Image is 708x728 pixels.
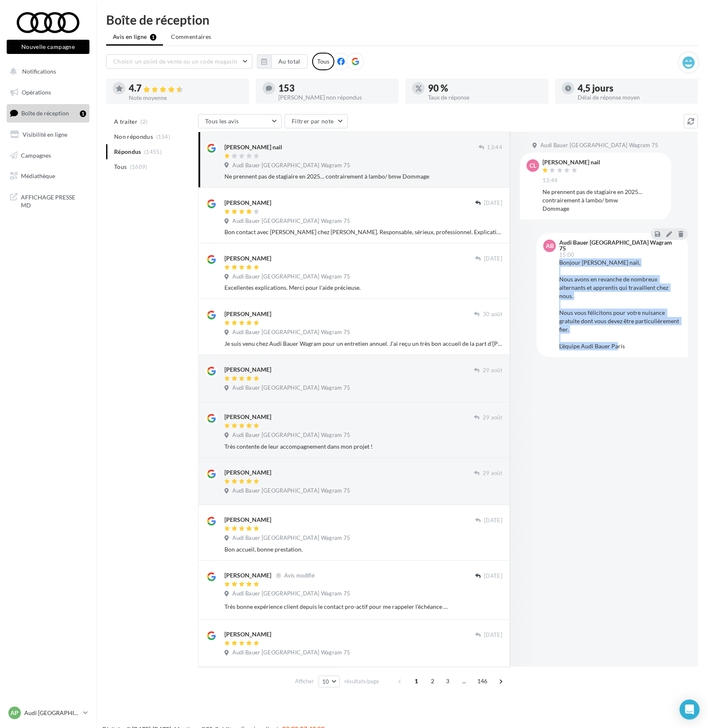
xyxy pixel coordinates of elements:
[559,258,681,350] div: Bonjour [PERSON_NAME] nail, Nous avons en revanche de nombreux alternants et apprentis qui travai...
[530,161,536,170] span: CL
[224,545,502,554] div: Bon accueil, bonne prestation.
[5,147,91,164] a: Campagnes
[106,13,698,26] div: Boîte de réception
[224,365,271,374] div: [PERSON_NAME]
[680,700,700,720] div: Open Intercom Messenger
[5,167,91,185] a: Médiathèque
[24,709,80,717] p: Audi [GEOGRAPHIC_DATA] 17
[484,517,502,524] span: [DATE]
[578,84,691,93] div: 4,5 jours
[484,199,502,207] span: [DATE]
[542,188,665,213] div: Ne prennent pas de stagiaire en 2025… contrairement à lambo/ bmw Dommage
[484,255,502,263] span: [DATE]
[5,104,91,122] a: Boîte de réception1
[483,367,502,374] span: 29 août
[7,40,89,54] button: Nouvelle campagne
[295,677,314,685] span: Afficher
[171,33,211,41] span: Commentaires
[21,110,69,117] span: Boîte de réception
[487,144,502,151] span: 13:44
[232,534,350,542] span: Audi Bauer [GEOGRAPHIC_DATA] Wagram 75
[22,89,51,96] span: Opérations
[224,603,448,611] div: Très bonne expérience client depuis le contact pro-actif pour me rappeler l’échéance de révision ...
[7,705,89,721] a: AP Audi [GEOGRAPHIC_DATA] 17
[5,126,91,143] a: Visibilité en ligne
[483,311,502,318] span: 30 août
[441,674,455,688] span: 3
[129,84,242,93] div: 4.7
[312,53,334,70] div: Tous
[224,143,282,151] div: [PERSON_NAME] nail
[484,572,502,580] span: [DATE]
[318,676,340,687] button: 10
[130,163,148,170] span: (1609)
[232,329,350,336] span: Audi Bauer [GEOGRAPHIC_DATA] Wagram 75
[484,631,502,639] span: [DATE]
[21,151,51,158] span: Campagnes
[322,678,329,685] span: 10
[224,516,271,524] div: [PERSON_NAME]
[458,674,471,688] span: ...
[257,54,308,69] button: Au total
[22,68,56,75] span: Notifications
[21,172,55,179] span: Médiathèque
[5,188,91,213] a: AFFICHAGE PRESSE MD
[578,95,691,100] div: Délai de réponse moyen
[285,114,348,128] button: Filtrer par note
[232,487,350,495] span: Audi Bauer [GEOGRAPHIC_DATA] Wagram 75
[224,442,502,451] div: Très contente de leur accompagnement dans mon projet !
[232,649,350,656] span: Audi Bauer [GEOGRAPHIC_DATA] Wagram 75
[426,674,440,688] span: 2
[141,118,148,125] span: (2)
[224,228,502,236] div: Bon contact avec [PERSON_NAME] chez [PERSON_NAME]. Responsable, sérieux, professionnel. Explicati...
[23,131,67,138] span: Visibilité en ligne
[271,54,308,69] button: Au total
[5,63,88,80] button: Notifications
[129,95,242,101] div: Note moyenne
[232,217,350,225] span: Audi Bauer [GEOGRAPHIC_DATA] Wagram 75
[224,468,271,477] div: [PERSON_NAME]
[156,133,171,140] span: (154)
[540,142,658,149] span: Audi Bauer [GEOGRAPHIC_DATA] Wagram 75
[224,340,502,348] div: Je suis venu chez Audi Bauer Wagram pour un entretien annuel. J'ai reçu un très bon accueil de la...
[224,254,271,263] div: [PERSON_NAME]
[483,470,502,477] span: 29 août
[113,58,237,65] span: Choisir un point de vente ou un code magasin
[224,630,271,639] div: [PERSON_NAME]
[542,159,600,165] div: [PERSON_NAME] nail
[483,414,502,421] span: 29 août
[232,432,350,439] span: Audi Bauer [GEOGRAPHIC_DATA] Wagram 75
[344,677,379,685] span: résultats/page
[278,95,392,100] div: [PERSON_NAME] non répondus
[224,413,271,421] div: [PERSON_NAME]
[114,163,127,171] span: Tous
[232,384,350,392] span: Audi Bauer [GEOGRAPHIC_DATA] Wagram 75
[114,133,153,141] span: Non répondus
[224,199,271,207] div: [PERSON_NAME]
[546,242,554,250] span: AB
[428,95,542,100] div: Taux de réponse
[542,177,558,184] span: 13:44
[428,84,542,93] div: 90 %
[80,110,86,117] div: 1
[559,240,680,251] div: Audi Bauer [GEOGRAPHIC_DATA] Wagram 75
[224,172,502,181] div: Ne prennent pas de stagiaire en 2025… contrairement à lambo/ bmw Dommage
[278,84,392,93] div: 153
[198,114,282,128] button: Tous les avis
[284,572,315,579] span: Avis modifié
[232,162,350,169] span: Audi Bauer [GEOGRAPHIC_DATA] Wagram 75
[224,310,271,318] div: [PERSON_NAME]
[410,674,423,688] span: 1
[224,284,502,292] div: Excellentes explications. Merci pour l'aide précieuse.
[106,54,252,69] button: Choisir un point de vente ou un code magasin
[559,252,575,258] span: 15:00
[114,118,138,126] span: A traiter
[11,709,19,717] span: AP
[205,118,239,125] span: Tous les avis
[232,273,350,281] span: Audi Bauer [GEOGRAPHIC_DATA] Wagram 75
[5,84,91,101] a: Opérations
[232,590,350,598] span: Audi Bauer [GEOGRAPHIC_DATA] Wagram 75
[21,192,86,209] span: AFFICHAGE PRESSE MD
[474,674,491,688] span: 146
